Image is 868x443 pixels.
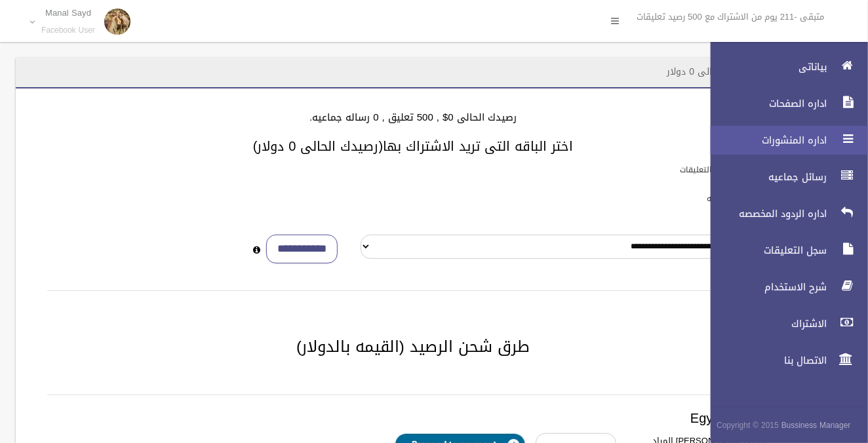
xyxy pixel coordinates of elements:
a: الاتصال بنا [700,346,868,375]
h3: اختر الباقه التى تريد الاشتراك بها(رصيدك الحالى 0 دولار) [31,139,795,153]
span: الاتصال بنا [700,354,831,367]
a: اداره الصفحات [700,89,868,118]
span: الاشتراك [700,317,831,330]
strong: Bussiness Manager [781,418,851,433]
span: رسائل جماعيه [700,170,831,183]
span: اداره الصفحات [700,97,831,110]
a: بياناتى [700,52,868,81]
span: اداره المنشورات [700,134,831,147]
span: شرح الاستخدام [700,280,831,294]
a: شرح الاستخدام [700,273,868,301]
header: الاشتراك - رصيدك الحالى 0 دولار [652,59,810,85]
small: Facebook User [41,26,95,35]
label: باقات الرد الالى على التعليقات [680,163,783,177]
a: اداره المنشورات [700,126,868,155]
h2: طرق شحن الرصيد (القيمه بالدولار) [31,338,795,355]
span: Copyright © 2015 [717,418,779,433]
span: سجل التعليقات [700,244,831,257]
span: بياناتى [700,60,831,73]
span: اداره الردود المخصصه [700,207,831,220]
p: Manal Sayd [41,8,95,18]
a: اداره الردود المخصصه [700,199,868,228]
h3: Egypt payment [47,411,779,425]
h4: رصيدك الحالى 0$ , 500 تعليق , 0 رساله جماعيه. [31,112,795,123]
a: سجل التعليقات [700,236,868,265]
a: الاشتراك [700,309,868,338]
label: باقات الرسائل الجماعيه [707,191,783,206]
a: رسائل جماعيه [700,163,868,191]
